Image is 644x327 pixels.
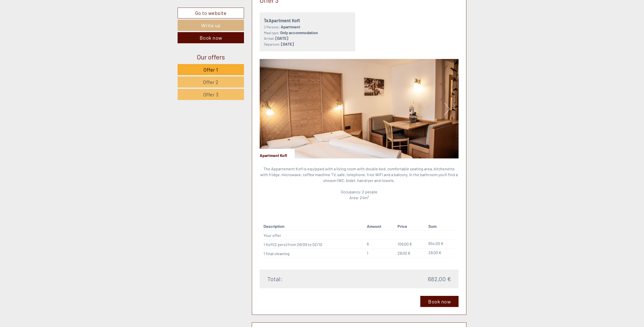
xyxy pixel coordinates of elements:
[428,275,451,283] span: 682,00 €
[395,222,426,230] th: Price
[426,239,455,249] td: 654,00 €
[426,249,455,258] td: 28,00 €
[4,14,64,29] div: Hello, how can we help you?
[264,42,280,46] small: Departure:
[264,25,280,29] small: 2 Persons:
[264,36,275,40] small: Arrival:
[264,31,279,35] small: Meal type:
[8,15,61,19] div: Appartements & Wellness [PERSON_NAME]
[178,52,244,62] div: Our offers
[263,222,365,230] th: Description
[365,249,396,258] td: 1
[203,91,219,97] span: Offer 3
[281,24,300,29] b: Apartment
[275,36,288,40] b: [DATE]
[365,239,396,249] td: 6
[260,149,295,158] div: Apartment Kofl
[264,17,351,24] div: Apartment Kofl
[203,67,218,73] span: Offer 1
[397,241,412,246] span: 109,00 €
[269,103,274,115] button: Previous
[178,8,244,18] a: Go to website
[260,166,459,201] p: The Appartement Kofl is equipped with a living room with double bed, comfortable seating area, ki...
[281,42,294,46] b: [DATE]
[444,103,450,115] button: Next
[280,30,318,35] b: Only accommodation
[397,251,410,255] span: 28,00 €
[263,249,365,258] td: 1 final cleaning
[426,222,455,230] th: Sum
[178,32,244,43] a: Book now
[178,20,244,31] a: Write us
[260,59,459,158] img: image
[264,17,269,23] b: 1x
[263,239,365,249] td: 1 Kofl (2 pers) from 26/09 to 02/10
[90,4,109,12] div: [DATE]
[8,25,61,28] small: 08:42
[420,296,459,307] a: Book now
[263,230,365,239] td: Your offer
[365,222,396,230] th: Amount
[263,275,359,283] div: Total:
[203,79,219,85] span: Offer 2
[172,131,199,142] button: Send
